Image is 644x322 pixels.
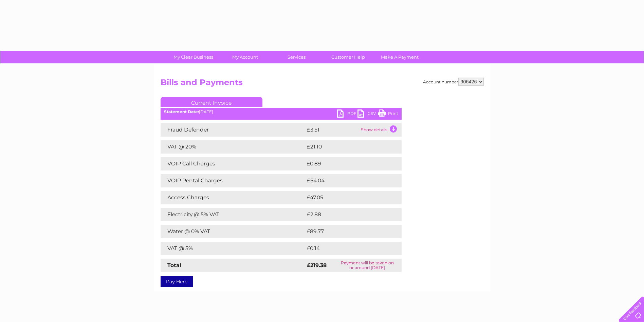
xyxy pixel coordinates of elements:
td: £0.14 [305,242,385,255]
td: Fraud Defender [161,123,305,137]
div: [DATE] [161,109,402,114]
td: VAT @ 5% [161,242,305,255]
strong: Total [167,262,181,268]
a: CSV [357,109,378,119]
td: VOIP Rental Charges [161,174,305,187]
a: Pay Here [161,276,193,287]
h2: Bills and Payments [161,78,484,90]
td: £89.77 [305,225,388,238]
td: VAT @ 20% [161,140,305,154]
strong: £219.38 [307,262,327,268]
a: Services [269,51,325,63]
td: £3.51 [305,123,359,137]
td: VOIP Call Charges [161,157,305,170]
b: Statement Date: [164,109,199,114]
a: Make A Payment [372,51,428,63]
div: Account number [423,78,484,86]
a: Print [378,109,398,119]
td: £54.04 [305,174,388,187]
a: My Account [217,51,273,63]
td: £21.10 [305,140,387,154]
a: Current Invoice [161,97,262,107]
td: Water @ 0% VAT [161,225,305,238]
a: PDF [337,109,357,119]
a: Customer Help [320,51,376,63]
td: Access Charges [161,191,305,204]
a: My Clear Business [165,51,221,63]
td: Show details [359,123,402,137]
td: Payment will be taken on or around [DATE] [333,259,401,272]
td: Electricity @ 5% VAT [161,208,305,221]
td: £47.05 [305,191,387,204]
td: £2.88 [305,208,386,221]
td: £0.89 [305,157,386,170]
